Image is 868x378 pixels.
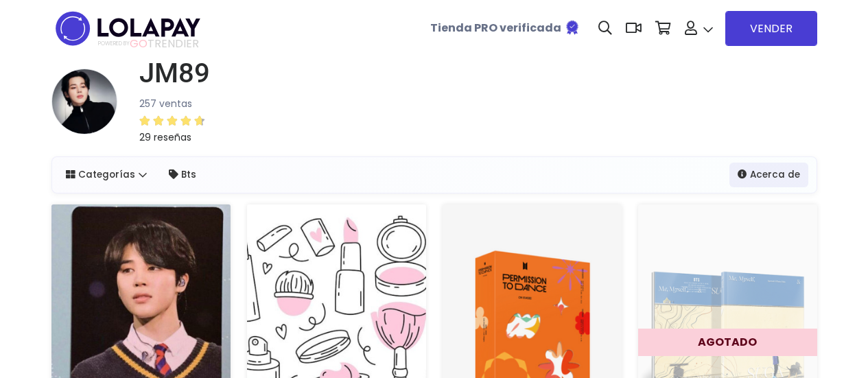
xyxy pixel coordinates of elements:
small: 257 ventas [139,97,192,110]
span: TRENDIER [98,38,199,50]
a: Acerca de [729,163,808,187]
a: Categorías [58,163,156,187]
a: Bts [161,163,204,187]
span: GO [130,36,148,51]
a: JM89 [128,57,210,90]
img: Tienda verificada [564,19,580,36]
div: AGOTADO [638,329,817,356]
div: 4.76 / 5 [139,113,205,129]
span: POWERED BY [98,40,130,47]
b: Tienda PRO verificada [430,20,561,36]
h1: JM89 [139,57,210,90]
small: 29 reseñas [139,130,191,144]
a: 29 reseñas [139,112,210,145]
a: VENDER [725,11,817,46]
img: logo [51,7,204,50]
